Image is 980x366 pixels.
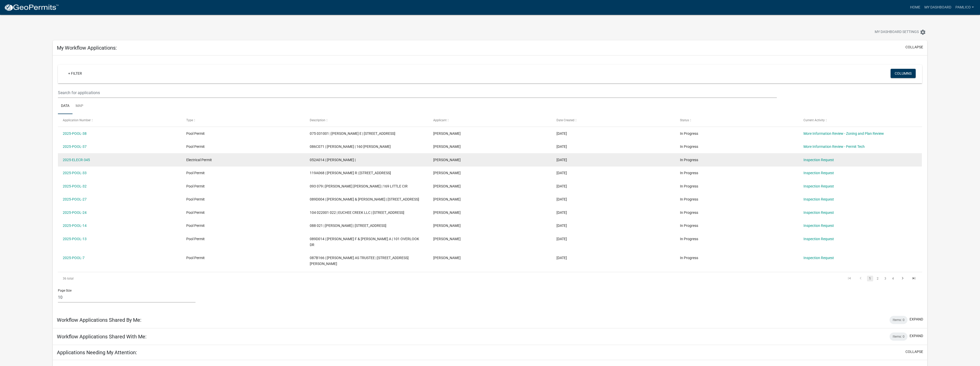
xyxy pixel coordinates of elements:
[552,114,675,126] datatable-header-cell: Date Created
[803,118,825,122] span: Current Activity
[856,276,865,281] a: go to previous page
[882,276,889,281] a: 3
[310,171,391,175] span: 119A068 | WHALEY MAX R | 318 WEST RIVER BEND DR
[58,98,73,114] a: Data
[910,333,923,339] button: expand
[890,332,907,341] div: Items: 0
[63,184,87,188] a: 2025-POOL-32
[680,256,698,260] span: In Progress
[803,158,834,162] a: Inspection Request
[556,184,567,188] span: 06/16/2025
[556,158,567,162] span: 07/08/2025
[186,256,205,260] span: Pool Permit
[871,27,930,37] button: My Dashboard Settingssettings
[186,224,205,228] span: Pool Permit
[433,184,461,188] span: Curtis Cox
[891,69,916,78] button: Columns
[186,118,193,122] span: Type
[310,210,404,215] span: 104 022001 022 | EUCHEE CREEK LLC | 220 SAGE CT
[803,210,834,215] a: Inspection Request
[433,256,461,260] span: Curtis Cox
[680,158,698,162] span: In Progress
[680,210,698,215] span: In Progress
[556,210,567,215] span: 03/26/2025
[680,131,698,136] span: In Progress
[63,145,87,149] a: 2025-POOL-37
[186,158,212,162] span: Electrical Permit
[433,197,461,201] span: Curtis Cox
[57,334,147,340] h5: Workflow Applications Shared With Me:
[63,197,87,201] a: 2025-POOL-27
[58,114,181,126] datatable-header-cell: Application Number
[910,317,923,322] button: expand
[882,274,889,283] li: page 3
[305,114,428,126] datatable-header-cell: Description
[556,197,567,201] span: 04/30/2025
[310,237,419,247] span: 089D014 | THOMPSON WILEY F & CHARLOTTE A | 101 OVERLOOK DR
[63,171,87,175] a: 2025-POOL-33
[556,256,567,260] span: 01/28/2025
[433,237,461,241] span: Curtis Cox
[874,274,882,283] li: page 2
[680,118,689,122] span: Status
[556,237,567,241] span: 02/26/2025
[675,114,799,126] datatable-header-cell: Status
[186,145,205,149] span: Pool Permit
[922,3,953,12] a: My Dashboard
[310,145,391,149] span: 086C071 | MOBLEY BILLY J | 160 MAYS RD
[63,131,87,136] a: 2025-POOL-38
[798,114,922,126] datatable-header-cell: Current Activity
[953,3,976,12] a: pamlico
[556,145,567,149] span: 07/22/2025
[53,56,927,312] div: collapse
[556,131,567,136] span: 07/24/2025
[310,224,386,228] span: 088 021 | HOWARD PATRICE S | 103 RIDGE CREEK RD
[73,98,86,114] a: Map
[63,210,87,215] a: 2025-POOL-24
[433,118,447,122] span: Applicant
[905,349,923,354] button: collapse
[867,276,873,281] a: 1
[680,145,698,149] span: In Progress
[64,69,86,78] a: + Filter
[310,131,395,136] span: 075 031001 | DENHAM DONNA E | 436 GREENSBORO RD
[898,276,907,281] a: go to next page
[680,171,698,175] span: In Progress
[803,237,834,241] a: Inspection Request
[803,224,834,228] a: Inspection Request
[310,118,325,122] span: Description
[909,276,919,281] a: go to last page
[556,224,567,228] span: 03/14/2025
[186,210,205,215] span: Pool Permit
[875,276,881,281] a: 2
[680,224,698,228] span: In Progress
[433,210,461,215] span: Curtis Cox
[905,45,923,50] button: collapse
[58,272,230,285] div: 36 total
[63,224,87,228] a: 2025-POOL-14
[63,256,85,260] a: 2025-POOL-7
[186,131,205,136] span: Pool Permit
[57,45,117,51] h5: My Workflow Applications:
[803,184,834,188] a: Inspection Request
[803,197,834,201] a: Inspection Request
[433,131,461,136] span: Curtis Cox
[63,237,87,241] a: 2025-POOL-13
[866,274,874,283] li: page 1
[556,171,567,175] span: 06/16/2025
[556,118,574,122] span: Date Created
[433,158,461,162] span: Curtis Cox
[186,184,205,188] span: Pool Permit
[310,184,408,188] span: 093 079 | DUTTON DWAYNE KEITH | 169 LITTLE CIR
[875,29,919,35] span: My Dashboard Settings
[890,276,896,281] a: 4
[803,171,834,175] a: Inspection Request
[57,317,141,323] h5: Workflow Applications Shared By Me:
[680,184,698,188] span: In Progress
[310,197,419,201] span: 089D004 | BURKE JENNIFER & ADAM | 138 OVERLOOK DR
[890,316,907,324] div: Items: 0
[181,114,305,126] datatable-header-cell: Type
[433,171,461,175] span: Curtis Cox
[680,237,698,241] span: In Progress
[428,114,552,126] datatable-header-cell: Applicant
